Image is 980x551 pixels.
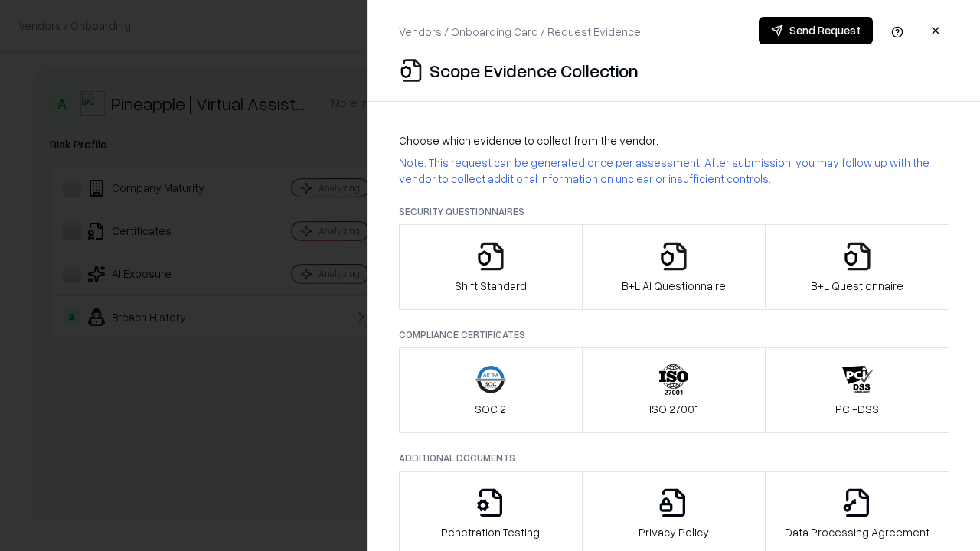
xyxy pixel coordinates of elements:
p: Choose which evidence to collect from the vendor: [399,132,949,148]
p: Data Processing Agreement [785,524,929,540]
p: Additional Documents [399,452,949,465]
p: Vendors / Onboarding Card / Request Evidence [399,24,641,40]
p: ISO 27001 [649,401,698,417]
button: B+L Questionnaire [765,224,949,310]
p: Security Questionnaires [399,205,949,218]
button: SOC 2 [399,347,583,433]
p: PCI-DSS [835,401,879,417]
p: Penetration Testing [441,524,540,540]
p: B+L Questionnaire [811,278,903,294]
p: Note: This request can be generated once per assessment. After submission, you may follow up with... [399,155,949,187]
p: Scope Evidence Collection [430,58,639,83]
p: SOC 2 [475,401,506,417]
button: B+L AI Questionnaire [582,224,766,310]
button: Shift Standard [399,224,583,310]
button: PCI-DSS [765,347,949,433]
button: ISO 27001 [582,347,766,433]
button: Send Request [759,17,873,44]
p: Shift Standard [455,278,527,294]
p: Privacy Policy [639,524,709,540]
p: Compliance Certificates [399,328,949,341]
p: B+L AI Questionnaire [622,278,726,294]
